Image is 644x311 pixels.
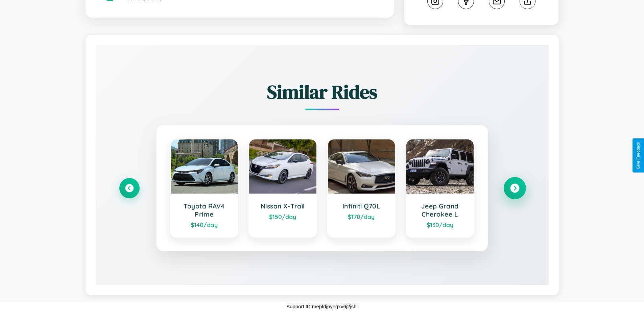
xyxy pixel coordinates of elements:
[256,213,310,220] div: $ 150 /day
[119,79,525,105] h2: Similar Rides
[170,139,239,238] a: Toyota RAV4 Prime$140/day
[413,221,467,228] div: $ 130 /day
[335,213,388,220] div: $ 170 /day
[335,202,388,210] h3: Infiniti Q70L
[286,302,358,311] p: Support ID: mepfdjpyegxv6j2jshl
[406,139,474,238] a: Jeep Grand Cherokee L$130/day
[248,139,317,238] a: Nissan X-Trail$150/day
[327,139,396,238] a: Infiniti Q70L$170/day
[636,142,641,169] div: Give Feedback
[177,202,231,218] h3: Toyota RAV4 Prime
[177,221,231,228] div: $ 140 /day
[413,202,467,218] h3: Jeep Grand Cherokee L
[256,202,310,210] h3: Nissan X-Trail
